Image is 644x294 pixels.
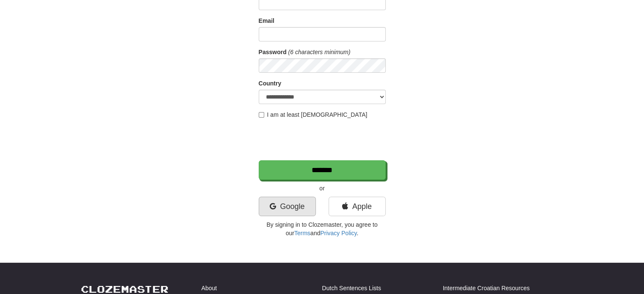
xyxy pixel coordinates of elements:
[329,197,386,216] a: Apple
[259,220,386,237] p: By signing in to Clozemaster, you agree to our and .
[259,184,386,192] p: or
[294,230,310,236] a: Terms
[202,284,217,292] a: About
[259,123,387,156] iframe: reCAPTCHA
[259,79,282,88] label: Country
[259,197,316,216] a: Google
[288,49,351,55] em: (6 characters minimum)
[443,284,530,292] a: Intermediate Croatian Resources
[259,16,274,25] label: Email
[259,110,368,119] label: I am at least [DEMOGRAPHIC_DATA]
[322,284,381,292] a: Dutch Sentences Lists
[259,112,264,118] input: I am at least [DEMOGRAPHIC_DATA]
[259,48,287,56] label: Password
[320,230,357,236] a: Privacy Policy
